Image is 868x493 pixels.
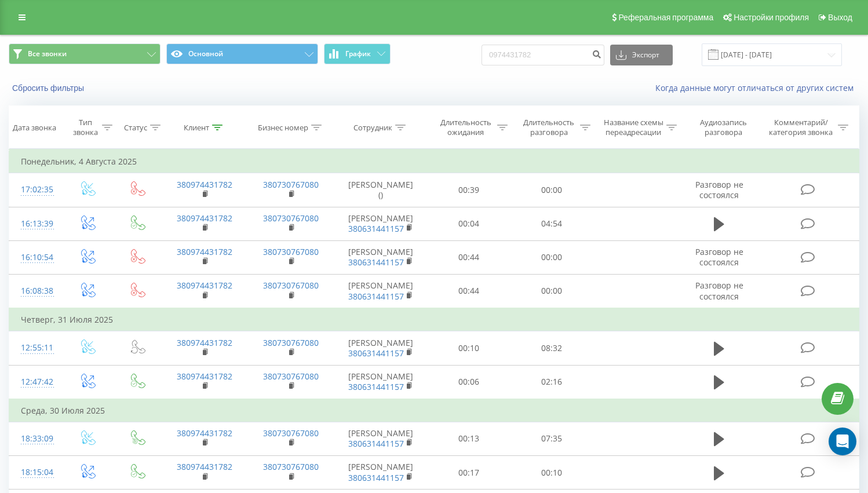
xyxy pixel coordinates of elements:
button: Все звонки [9,43,161,64]
td: 00:06 [427,365,510,399]
button: Сбросить фильтры [9,83,90,93]
a: 380974431782 [177,179,232,190]
a: Когда данные могут отличаться от других систем [655,82,859,93]
td: 00:44 [427,240,510,274]
div: Сотрудник [353,123,392,133]
input: Поиск по номеру [482,45,604,65]
td: 08:32 [510,331,593,365]
a: 380974431782 [177,461,232,472]
td: 00:10 [427,331,510,365]
td: Четверг, 31 Июля 2025 [9,308,859,331]
button: График [324,43,391,64]
a: 380974431782 [177,280,232,291]
td: 04:54 [510,207,593,240]
a: 380631441157 [348,381,404,392]
div: Тип звонка [72,118,99,137]
a: 380974431782 [177,246,232,257]
td: 00:00 [510,240,593,274]
td: 00:04 [427,207,510,240]
div: Длительность ожидания [437,118,494,137]
td: Понедельник, 4 Августа 2025 [9,150,859,173]
div: Комментарий/категория звонка [767,118,835,137]
td: [PERSON_NAME] [334,274,427,308]
span: График [345,50,371,58]
a: 380631441157 [348,257,404,268]
td: [PERSON_NAME] [334,456,427,490]
td: [PERSON_NAME] [334,422,427,455]
a: 380730767080 [263,371,319,382]
div: Бизнес номер [258,123,308,133]
span: Реферальная программа [618,13,713,22]
div: 17:02:35 [21,178,50,201]
td: [PERSON_NAME] [334,365,427,399]
a: 380974431782 [177,213,232,224]
div: 18:15:04 [21,461,50,484]
a: 380730767080 [263,428,319,439]
div: Open Intercom Messenger [829,428,856,455]
a: 380631441157 [348,438,404,449]
div: 16:10:54 [21,246,50,269]
div: 16:13:39 [21,213,50,235]
div: Длительность разговора [521,118,577,137]
td: 00:13 [427,422,510,455]
td: [PERSON_NAME] [334,207,427,240]
td: 00:39 [427,173,510,207]
td: Среда, 30 Июля 2025 [9,399,859,422]
a: 380974431782 [177,428,232,439]
span: Разговор не состоялся [695,179,743,200]
td: [PERSON_NAME] () [334,173,427,207]
button: Основной [166,43,318,64]
span: Настройки профиля [734,13,809,22]
a: 380730767080 [263,280,319,291]
div: Дата звонка [13,123,56,133]
div: Название схемы переадресации [604,118,663,137]
div: 12:55:11 [21,337,50,359]
div: Статус [124,123,147,133]
a: 380730767080 [263,246,319,257]
a: 380631441157 [348,291,404,302]
a: 380631441157 [348,472,404,483]
td: 00:17 [427,456,510,490]
a: 380974431782 [177,337,232,348]
a: 380730767080 [263,461,319,472]
td: [PERSON_NAME] [334,240,427,274]
td: 00:10 [510,456,593,490]
td: [PERSON_NAME] [334,331,427,365]
div: Аудиозапись разговора [690,118,757,137]
a: 380974431782 [177,371,232,382]
a: 380730767080 [263,179,319,190]
div: 18:33:09 [21,428,50,450]
div: Клиент [184,123,209,133]
a: 380631441157 [348,348,404,359]
a: 380730767080 [263,337,319,348]
span: Выход [828,13,852,22]
span: Разговор не состоялся [695,280,743,301]
td: 00:00 [510,274,593,308]
a: 380730767080 [263,213,319,224]
span: Все звонки [28,49,67,59]
span: Разговор не состоялся [695,246,743,268]
div: 12:47:42 [21,371,50,393]
td: 00:00 [510,173,593,207]
td: 07:35 [510,422,593,455]
button: Экспорт [610,45,673,65]
td: 00:44 [427,274,510,308]
div: 16:08:38 [21,280,50,302]
a: 380631441157 [348,223,404,234]
td: 02:16 [510,365,593,399]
